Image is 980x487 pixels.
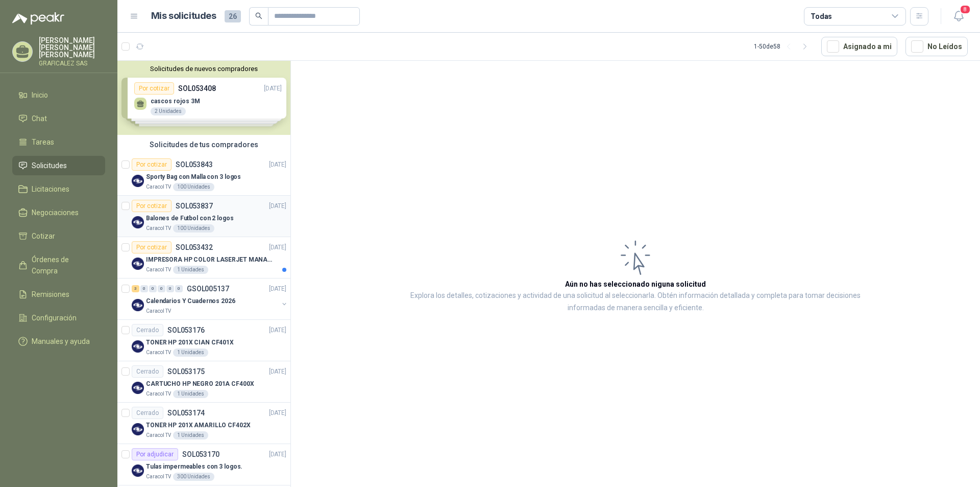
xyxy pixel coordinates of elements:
a: CerradoSOL053176[DATE] Company LogoTONER HP 201X CIAN CF401XCaracol TV1 Unidades [117,320,290,361]
button: Solicitudes de nuevos compradores [121,65,286,73]
p: Caracol TV [146,473,171,481]
img: Company Logo [132,175,144,187]
p: Tulas impermeables con 3 logos. [146,462,242,472]
div: 0 [149,285,157,292]
span: search [255,12,262,19]
span: Órdenes de Compra [32,254,95,276]
span: Negociaciones [32,207,79,218]
div: Cerrado [132,407,163,419]
a: 3 0 0 0 0 0 GSOL005137[DATE] Company LogoCalendarios Y Cuadernos 2026Caracol TV [132,283,288,315]
span: Solicitudes [32,160,67,171]
div: 0 [166,285,174,292]
img: Company Logo [132,258,144,270]
a: CerradoSOL053174[DATE] Company LogoTONER HP 201X AMARILLO CF402XCaracol TV1 Unidades [117,403,290,444]
span: Cotizar [32,230,55,242]
div: 1 Unidades [173,266,208,274]
a: CerradoSOL053175[DATE] Company LogoCARTUCHO HP NEGRO 201A CF400XCaracol TV1 Unidades [117,361,290,403]
img: Company Logo [132,340,144,353]
div: 0 [175,285,183,292]
a: Órdenes de Compra [12,250,105,281]
a: Solicitudes [12,156,105,175]
a: Chat [12,109,105,128]
img: Company Logo [132,465,144,477]
img: Company Logo [132,382,144,394]
p: Sporty Bag con Malla con 3 logos [146,172,241,182]
h3: Aún no has seleccionado niguna solicitud [565,279,706,290]
button: No Leídos [905,37,968,56]
p: [DATE] [269,284,286,294]
span: Configuración [32,312,77,323]
div: 1 Unidades [173,431,208,439]
img: Logo peakr [12,12,64,25]
p: Caracol TV [146,183,171,191]
p: [DATE] [269,326,286,335]
div: 0 [158,285,165,292]
p: IMPRESORA HP COLOR LASERJET MANAGED E45028DN [146,255,273,265]
p: Caracol TV [146,349,171,357]
p: GSOL005137 [187,285,229,292]
div: Por cotizar [132,200,171,212]
a: Por cotizarSOL053432[DATE] Company LogoIMPRESORA HP COLOR LASERJET MANAGED E45028DNCaracol TV1 Un... [117,237,290,279]
div: Por adjudicar [132,448,178,460]
p: [DATE] [269,367,286,377]
p: SOL053176 [167,327,205,334]
p: SOL053175 [167,368,205,375]
button: Asignado a mi [821,37,897,56]
div: 100 Unidades [173,224,214,233]
p: [DATE] [269,243,286,252]
a: Por cotizarSOL053843[DATE] Company LogoSporty Bag con Malla con 3 logosCaracol TV100 Unidades [117,154,290,196]
span: 8 [960,5,971,14]
div: Solicitudes de tus compradores [117,135,290,154]
span: Chat [32,113,47,124]
p: [DATE] [269,450,286,459]
p: SOL053170 [182,451,219,458]
p: Calendarios Y Cuadernos 2026 [146,296,235,306]
span: Inicio [32,89,48,101]
p: Caracol TV [146,224,171,233]
a: Licitaciones [12,179,105,199]
p: Caracol TV [146,307,171,315]
div: 1 Unidades [173,349,208,357]
a: Manuales y ayuda [12,332,105,351]
div: 300 Unidades [173,473,214,481]
div: Cerrado [132,324,163,336]
a: Por adjudicarSOL053170[DATE] Company LogoTulas impermeables con 3 logos.Caracol TV300 Unidades [117,444,290,485]
p: TONER HP 201X CIAN CF401X [146,338,234,347]
p: CARTUCHO HP NEGRO 201A CF400X [146,379,254,389]
p: Caracol TV [146,390,171,398]
a: Remisiones [12,285,105,304]
p: GRAFICALEZ SAS [39,60,105,66]
div: 1 - 50 de 58 [754,38,813,55]
a: Tareas [12,132,105,152]
p: Explora los detalles, cotizaciones y actividad de una solicitud al seleccionarla. Obtén informaci... [393,290,878,314]
p: [DATE] [269,408,286,418]
img: Company Logo [132,216,144,228]
span: Tareas [32,136,54,148]
span: Remisiones [32,289,69,300]
p: SOL053843 [176,161,213,168]
p: [PERSON_NAME] [PERSON_NAME] [PERSON_NAME] [39,37,105,58]
img: Company Logo [132,299,144,311]
button: 8 [949,7,968,26]
p: SOL053837 [176,202,213,210]
a: Negociaciones [12,203,105,222]
a: Cotizar [12,226,105,246]
div: Todas [811,11,832,22]
p: SOL053432 [176,244,213,251]
div: Solicitudes de nuevos compradoresPor cotizarSOL053408[DATE] cascos rojos 3M2 UnidadesPor cotizarS... [117,61,290,135]
p: [DATE] [269,160,286,170]
a: Por cotizarSOL053837[DATE] Company LogoBalones de Futbol con 2 logosCaracol TV100 Unidades [117,196,290,237]
p: Balones de Futbol con 2 logos [146,214,234,223]
a: Configuración [12,308,105,328]
p: SOL053174 [167,409,205,416]
img: Company Logo [132,423,144,435]
div: Por cotizar [132,241,171,253]
div: 0 [140,285,148,292]
p: [DATE] [269,201,286,211]
p: Caracol TV [146,266,171,274]
div: 100 Unidades [173,183,214,191]
p: Caracol TV [146,431,171,439]
div: Cerrado [132,365,163,378]
p: TONER HP 201X AMARILLO CF402X [146,421,251,430]
div: 1 Unidades [173,390,208,398]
